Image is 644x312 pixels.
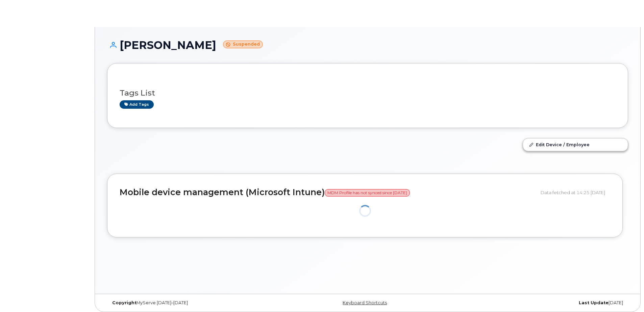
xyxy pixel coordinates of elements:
[541,186,610,199] div: Data fetched at 14:25 [DATE]
[120,89,616,97] h3: Tags List
[107,300,281,306] div: MyServe [DATE]–[DATE]
[112,300,137,305] strong: Copyright
[120,188,536,197] h2: Mobile device management (Microsoft Intune)
[120,100,154,109] a: Add tags
[325,189,410,197] span: MDM Profile has not synced since [DATE]
[454,300,628,306] div: [DATE]
[107,39,628,51] h1: [PERSON_NAME]
[343,300,387,305] a: Keyboard Shortcuts
[523,138,628,151] a: Edit Device / Employee
[579,300,609,305] strong: Last Update
[223,41,263,48] small: Suspended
